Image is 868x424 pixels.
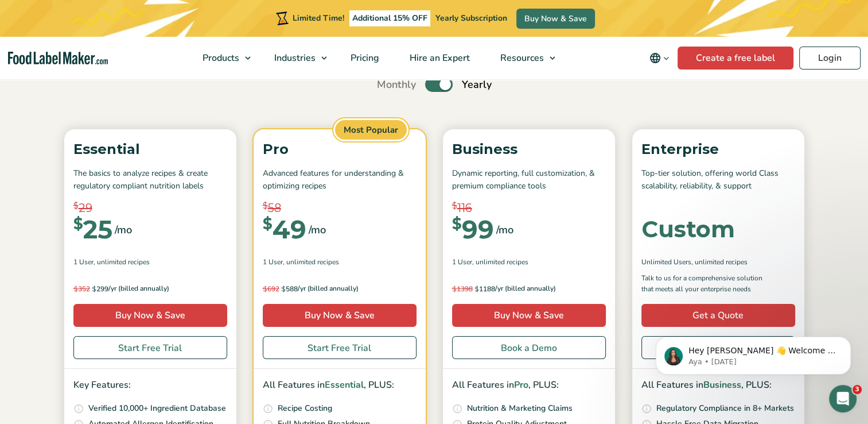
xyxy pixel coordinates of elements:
p: Regulatory Compliance in 8+ Markets [656,402,794,415]
span: Resources [497,52,545,64]
a: Buy Now & Save [73,304,227,327]
p: Talk to us for a comprehensive solution that meets all your enterprise needs [641,273,773,295]
span: /yr (billed annually) [495,283,556,295]
span: Pro [514,379,528,391]
span: $ [73,284,78,293]
span: Yearly Subscription [435,13,507,24]
span: $ [73,199,79,213]
span: $ [474,284,479,293]
span: $ [263,199,268,213]
span: $ [452,217,462,232]
span: /yr (billed annually) [108,283,169,295]
p: Business [452,138,606,160]
span: Pricing [347,52,380,64]
iframe: Intercom live chat [829,385,857,413]
span: $ [452,199,457,213]
span: 1 User [263,257,283,267]
p: Top-tier solution, offering world Class scalability, reliability, & support [641,167,795,193]
span: $ [452,284,457,293]
iframe: Intercom notifications message [639,313,868,393]
span: /yr (billed annually) [298,283,359,295]
p: Dynamic reporting, full customization, & premium compliance tools [452,167,606,193]
a: Get a Quote [641,304,795,327]
span: 1 User [73,257,94,267]
span: $ [92,284,96,293]
span: , Unlimited Recipes [472,257,528,267]
a: Pricing [336,37,392,79]
a: Hire an Expert [395,37,482,79]
div: 49 [263,217,306,242]
del: 692 [263,284,279,294]
span: , Unlimited Recipes [94,257,150,267]
span: 116 [457,199,472,217]
del: 352 [73,284,90,294]
p: Pro [263,138,417,160]
span: 29 [79,199,92,217]
a: Create a free label [678,47,793,70]
p: Nutrition & Marketing Claims [467,402,573,415]
span: /mo [115,222,132,238]
span: Products [199,52,240,64]
span: Monthly [377,77,416,92]
p: All Features in , PLUS: [452,378,606,393]
div: Custom [641,218,735,241]
p: Key Features: [73,378,227,393]
span: Industries [271,52,317,64]
a: Industries [259,37,333,79]
p: Enterprise [641,138,795,160]
span: Additional 15% OFF [349,10,430,26]
a: Start Free Trial [73,336,227,359]
label: Toggle [425,77,453,92]
span: Hire an Expert [406,52,471,64]
p: Verified 10,000+ Ingredient Database [88,402,226,415]
p: The basics to analyze recipes & create regulatory compliant nutrition labels [73,167,227,193]
span: $ [281,284,286,293]
p: Advanced features for understanding & optimizing recipes [263,167,417,193]
a: Food Label Maker homepage [8,52,108,65]
span: , Unlimited Recipes [691,257,748,267]
span: 1188 [452,283,495,295]
span: Yearly [462,77,492,92]
span: Unlimited Users [641,257,691,267]
a: Book a Demo [452,336,606,359]
a: Buy Now & Save [516,9,595,29]
a: Login [799,47,861,70]
a: Buy Now & Save [263,304,417,327]
del: 1398 [452,284,473,294]
button: Change language [641,47,678,70]
a: Resources [485,37,561,79]
span: Essential [325,379,364,391]
span: 1 User [452,257,472,267]
span: $ [73,217,83,232]
span: 3 [853,385,862,394]
div: 25 [73,217,112,242]
span: 58 [268,199,281,217]
span: /mo [309,222,326,238]
span: /mo [496,222,513,238]
span: , Unlimited Recipes [283,257,339,267]
span: $ [263,284,267,293]
span: 588 [263,283,298,295]
a: Buy Now & Save [452,304,606,327]
span: Most Popular [333,118,408,142]
p: Recipe Costing [278,402,332,415]
a: Products [188,37,256,79]
span: Limited Time! [293,13,344,24]
p: Essential [73,138,227,160]
div: 99 [452,217,494,242]
span: 299 [73,283,108,295]
span: $ [263,217,273,232]
p: All Features in , PLUS: [263,378,417,393]
a: Start Free Trial [263,336,417,359]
